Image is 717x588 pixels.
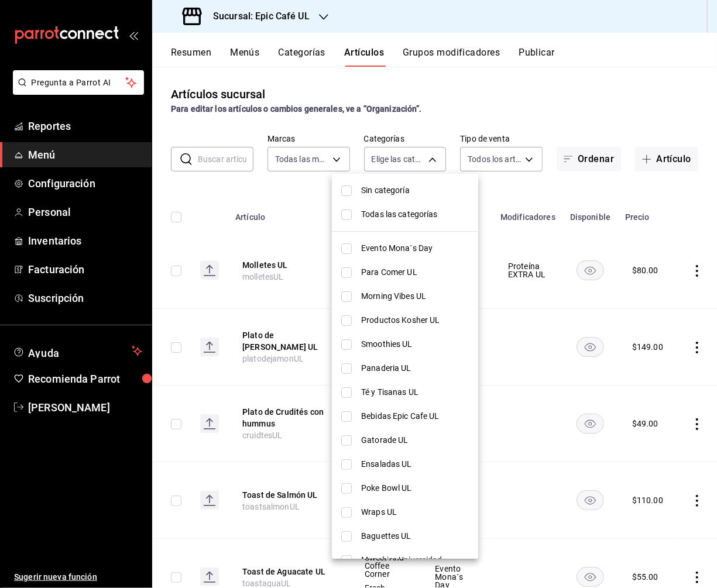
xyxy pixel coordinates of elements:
[361,410,469,422] span: Bebidas Epic Cafe UL
[361,242,469,255] span: Evento Mona´s Day
[361,266,469,278] span: Para Comer UL
[361,482,469,494] span: Poke Bowl UL
[361,290,469,302] span: Morning Vibes UL
[361,386,469,398] span: Té y Tisanas UL
[361,184,469,197] span: Sin categoría
[361,434,469,446] span: Gatorade UL
[361,554,469,566] span: Munchies Universidad
[361,506,469,518] span: Wraps UL
[361,208,469,221] span: Todas las categorías
[361,458,469,470] span: Ensaladas UL
[361,338,469,350] span: Smoothies UL
[361,362,469,374] span: Panaderia UL
[361,314,469,326] span: Productos Kosher UL
[361,530,469,542] span: Baguettes UL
